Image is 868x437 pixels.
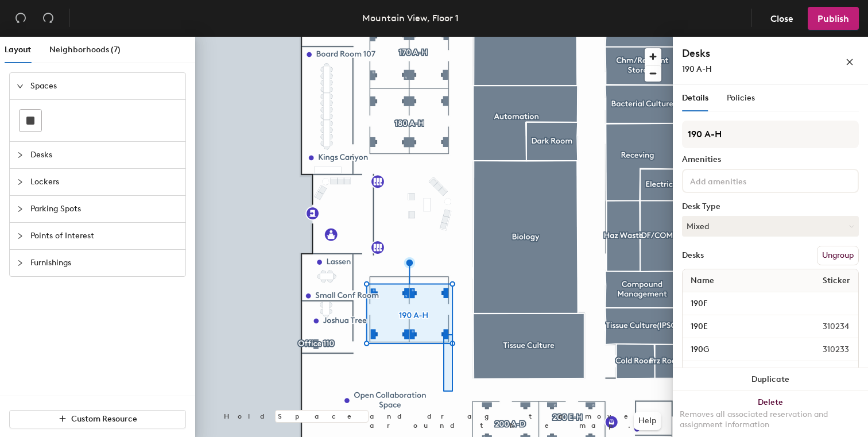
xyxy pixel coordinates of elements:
div: Desks [682,251,704,260]
input: Unnamed desk [685,296,856,312]
span: Policies [727,93,755,103]
span: Layout [5,45,31,55]
input: Add amenities [688,173,791,187]
button: Help [634,412,661,430]
span: Furnishings [30,250,179,276]
span: expanded [17,83,24,90]
span: Close [770,13,793,24]
h4: Desks [682,46,808,61]
span: 310233 [795,343,856,356]
div: Amenities [682,155,859,164]
button: Close [761,7,803,30]
button: Publish [808,7,859,30]
span: close [846,58,854,66]
button: Ungroup [817,246,859,265]
span: Details [682,93,708,103]
span: Publish [817,13,849,24]
span: collapsed [17,179,24,185]
span: Custom Resource [71,414,137,424]
span: collapsed [17,206,24,212]
span: collapsed [17,260,24,266]
span: collapsed [17,152,24,158]
button: Duplicate [673,368,868,391]
span: Neighborhoods (7) [49,45,121,55]
div: Mountain View, Floor 1 [362,11,459,25]
div: Removes all associated reservation and assignment information [680,409,861,430]
span: Sticker [817,270,856,291]
button: Redo (⌘ + ⇧ + Z) [37,7,60,30]
input: Unnamed desk [685,365,856,381]
span: 310234 [795,320,856,333]
div: Desk Type [682,202,859,211]
span: Name [685,270,720,291]
span: Lockers [30,169,179,195]
button: Mixed [682,216,859,237]
span: undo [15,12,26,24]
span: collapsed [17,233,24,239]
span: 190 A-H [682,64,712,74]
button: Undo (⌘ + Z) [9,7,32,30]
button: Custom Resource [9,410,186,428]
input: Unnamed desk [685,319,795,335]
span: Parking Spots [30,196,179,222]
span: Points of Interest [30,223,179,249]
span: Spaces [30,73,179,99]
span: Desks [30,142,179,168]
input: Unnamed desk [685,342,795,358]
